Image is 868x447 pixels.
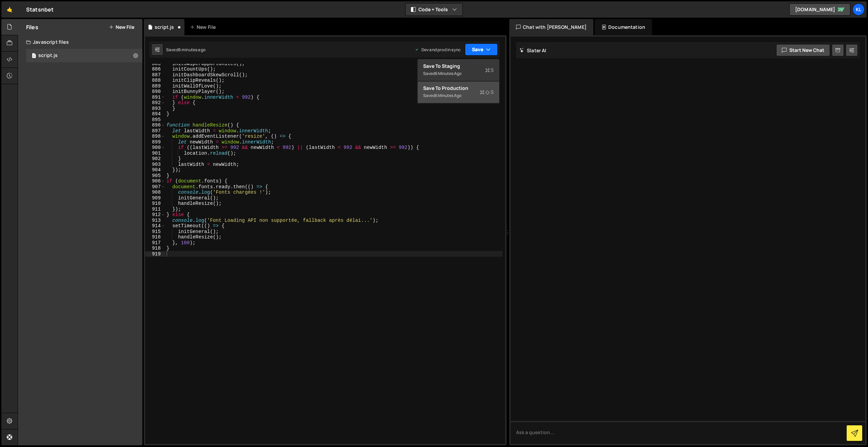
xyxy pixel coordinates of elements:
div: 914 [145,223,165,229]
div: 6 minutes ago [178,47,205,53]
button: Save to ProductionS Saved6 minutes ago [418,81,499,103]
div: 906 [145,178,165,184]
div: 919 [145,251,165,257]
div: 910 [145,201,165,207]
span: S [485,67,494,74]
div: Saved [166,47,205,53]
div: 896 [145,122,165,128]
h2: Files [26,23,38,31]
div: 901 [145,151,165,156]
div: 890 [145,89,165,95]
div: 905 [145,173,165,179]
a: [DOMAIN_NAME] [789,3,850,16]
div: 891 [145,95,165,100]
div: 886 [145,66,165,72]
button: Save to StagingS Saved6 minutes ago [418,59,499,81]
div: script.js [155,24,174,31]
div: Save to Staging [423,63,494,70]
div: 916 [145,234,165,240]
div: 907 [145,184,165,190]
div: Documentation [595,19,652,35]
div: 912 [145,212,165,218]
div: 6 minutes ago [435,71,461,76]
div: 904 [145,167,165,173]
a: Kl [852,3,865,16]
div: Saved [423,70,494,78]
a: 🤙 [1,1,18,18]
button: New File [109,24,134,30]
h2: Slater AI [519,47,547,54]
div: 894 [145,111,165,117]
div: 899 [145,139,165,145]
div: 911 [145,207,165,212]
div: Dev and prod in sync [415,47,461,53]
div: 6 minutes ago [435,93,461,98]
div: 885 [145,61,165,67]
div: Javascript files [18,35,142,49]
button: Save [465,43,498,56]
div: 892 [145,100,165,106]
div: Statsnbet [26,5,54,14]
div: Save to Production [423,85,494,92]
div: New File [190,24,218,31]
div: script.js [38,53,58,59]
div: 889 [145,83,165,89]
div: 893 [145,106,165,112]
div: 917 [145,240,165,246]
div: Saved [423,92,494,100]
div: 915 [145,229,165,235]
div: 888 [145,78,165,83]
div: 903 [145,162,165,168]
div: 897 [145,128,165,134]
div: 900 [145,145,165,151]
div: 887 [145,72,165,78]
div: 17213/47607.js [26,49,142,62]
div: Chat with [PERSON_NAME] [509,19,593,35]
div: 913 [145,218,165,223]
span: 1 [32,54,36,59]
div: 895 [145,117,165,123]
button: Code + Tools [406,3,462,16]
div: 902 [145,156,165,162]
button: Start new chat [776,44,830,56]
span: S [480,89,494,96]
div: 908 [145,190,165,195]
div: 898 [145,134,165,139]
div: 918 [145,246,165,251]
div: 909 [145,195,165,201]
